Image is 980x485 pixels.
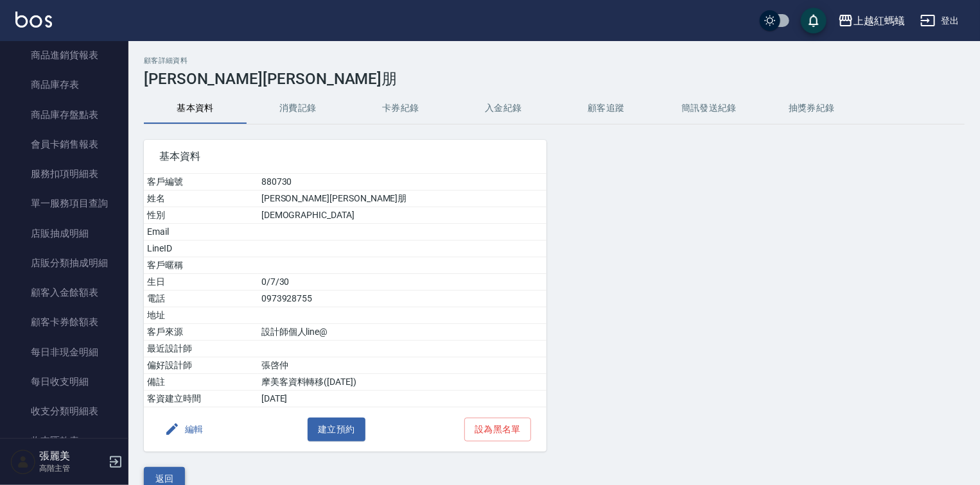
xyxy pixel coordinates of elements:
td: 880730 [258,174,547,191]
h5: 張麗美 [39,450,105,463]
a: 每日非現金明細 [5,337,123,367]
a: 收支匯款表 [5,426,123,455]
td: 客資建立時間 [144,391,258,407]
img: Logo [15,12,52,28]
a: 服務扣項明細表 [5,159,123,189]
td: 客戶編號 [144,174,258,191]
div: 上越紅螞蟻 [853,13,905,29]
td: 0973928755 [258,291,547,307]
td: [PERSON_NAME][PERSON_NAME]朋 [258,191,547,207]
button: 顧客追蹤 [555,93,658,124]
a: 商品庫存表 [5,70,123,99]
button: 設為黑名單 [464,418,531,441]
td: Email [144,224,258,241]
h3: [PERSON_NAME][PERSON_NAME]朋 [144,70,965,88]
button: 卡券紀錄 [349,93,452,124]
button: 登出 [915,9,965,33]
button: 抽獎券紀錄 [760,93,863,124]
td: 備註 [144,374,258,391]
td: 張啓仲 [258,357,547,374]
img: Person [10,449,36,475]
button: save [801,8,827,33]
td: LineID [144,241,258,257]
a: 顧客卡券餘額表 [5,307,123,337]
td: 設計師個人line@ [258,324,547,341]
td: 生日 [144,274,258,291]
h2: 顧客詳細資料 [144,56,965,65]
span: 基本資料 [159,150,531,163]
button: 編輯 [159,418,209,441]
a: 每日收支明細 [5,367,123,396]
td: 姓名 [144,191,258,207]
td: [DEMOGRAPHIC_DATA] [258,207,547,224]
button: 消費記錄 [247,93,349,124]
a: 店販抽成明細 [5,219,123,248]
a: 店販分類抽成明細 [5,248,123,278]
button: 基本資料 [144,93,247,124]
td: 地址 [144,307,258,324]
td: 最近設計師 [144,341,258,357]
a: 收支分類明細表 [5,396,123,426]
a: 商品庫存盤點表 [5,100,123,130]
a: 單一服務項目查詢 [5,189,123,218]
td: 摩美客資料轉移([DATE]) [258,374,547,391]
td: 0/7/30 [258,274,547,291]
p: 高階主管 [39,463,105,474]
td: [DATE] [258,391,547,407]
td: 客戶來源 [144,324,258,341]
button: 簡訊發送紀錄 [658,93,760,124]
td: 客戶暱稱 [144,257,258,274]
a: 顧客入金餘額表 [5,278,123,307]
td: 性別 [144,207,258,224]
td: 電話 [144,291,258,307]
button: 上越紅螞蟻 [833,8,910,34]
a: 會員卡銷售報表 [5,130,123,159]
button: 建立預約 [308,418,365,441]
td: 偏好設計師 [144,357,258,374]
button: 入金紀錄 [452,93,555,124]
a: 商品進銷貨報表 [5,40,123,70]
